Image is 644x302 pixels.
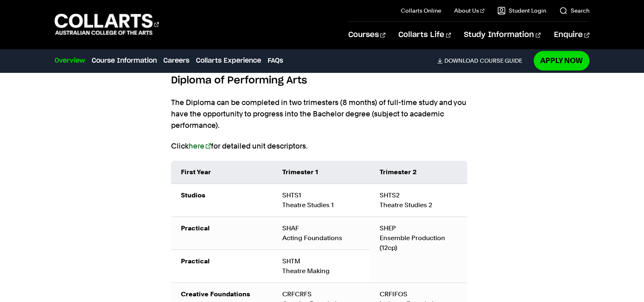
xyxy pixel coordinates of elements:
[171,73,473,88] h6: Diploma of Performing Arts
[534,51,589,70] a: Apply Now
[181,257,210,265] strong: Practical
[444,57,478,64] span: Download
[370,184,467,217] td: SHTS2 Theatre Studies 2
[348,22,385,48] a: Courses
[268,56,283,66] a: FAQs
[181,290,250,298] strong: Creative Foundations
[273,161,370,184] td: Trimester 1
[171,161,273,184] td: First Year
[282,223,360,243] div: SHAF Acting Foundations
[398,22,451,48] a: Collarts Life
[559,7,589,15] a: Search
[454,7,484,15] a: About Us
[370,161,467,184] td: Trimester 2
[464,22,541,48] a: Study Information
[55,13,159,36] div: Go to homepage
[181,191,205,199] strong: Studios
[282,256,360,276] div: SHTM Theatre Making
[171,97,473,131] p: The Diploma can be completed in two trimesters (8 months) of full-time study and you have the opp...
[380,223,457,253] div: SHEP Ensemble Production (12cp)
[273,184,370,217] td: SHTS1 Theatre Studies 1
[401,7,441,15] a: Collarts Online
[163,56,189,66] a: Careers
[55,56,85,66] a: Overview
[497,7,546,15] a: Student Login
[196,56,261,66] a: Collarts Experience
[181,224,210,232] strong: Practical
[554,22,589,48] a: Enquire
[92,56,157,66] a: Course Information
[171,140,473,152] p: Click for detailed unit descriptors.
[437,57,529,64] a: DownloadCourse Guide
[189,142,211,150] a: here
